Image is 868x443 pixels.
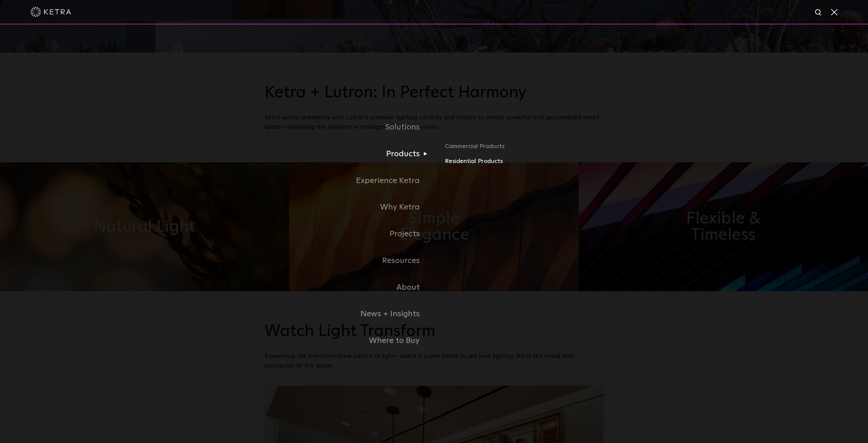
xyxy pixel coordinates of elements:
[814,8,823,17] img: search icon
[445,157,604,166] a: Residential Products
[264,301,434,327] a: News + Insights
[264,114,604,354] div: Navigation Menu
[264,167,434,194] a: Experience Ketra
[264,114,434,141] a: Solutions
[264,247,434,274] a: Resources
[264,327,434,354] a: Where to Buy
[445,142,604,157] a: Commercial Products
[264,141,434,167] a: Products
[31,7,71,17] img: ketra-logo-2019-white
[264,274,434,301] a: About
[264,194,434,221] a: Why Ketra
[264,221,434,247] a: Projects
